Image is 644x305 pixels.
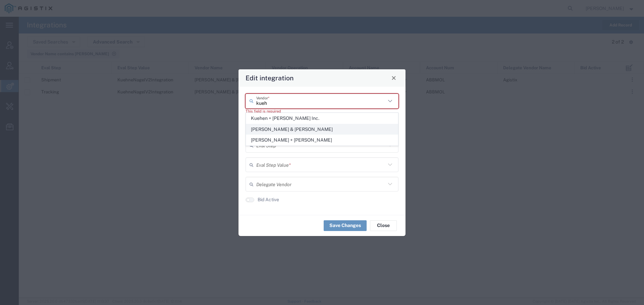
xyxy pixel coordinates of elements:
[246,108,398,114] div: This field is required
[246,73,293,83] h4: Edit integration
[246,124,398,135] span: [PERSON_NAME] & [PERSON_NAME]
[324,220,367,231] button: Save Changes
[258,196,279,203] label: Bid Active
[246,135,398,145] span: [PERSON_NAME] + [PERSON_NAME]
[389,73,398,82] button: Close
[246,113,398,124] span: Kuehen + [PERSON_NAME] Inc.
[370,220,397,231] button: Close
